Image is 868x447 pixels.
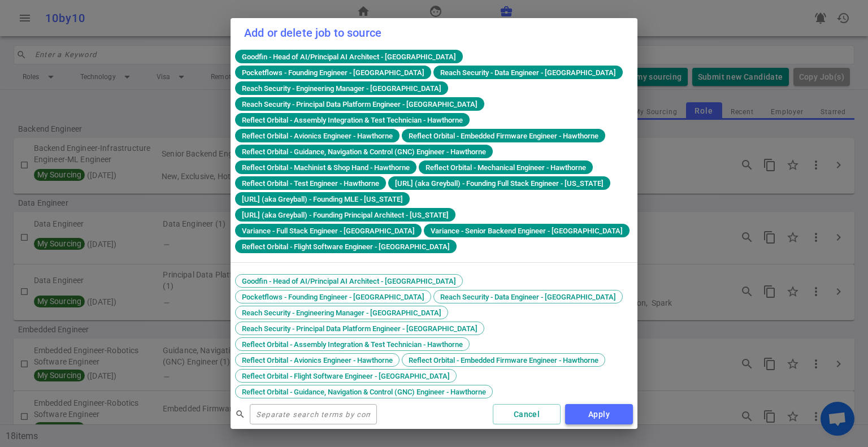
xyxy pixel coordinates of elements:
span: search [235,409,245,419]
span: Variance - Full Stack Engineer - [GEOGRAPHIC_DATA] [237,227,419,235]
span: Reflect Orbital - Test Engineer - Hawthorne [237,179,384,188]
span: Reflect Orbital - Guidance, Navigation & Control (GNC) Engineer - Hawthorne [238,388,490,396]
span: Reflect Orbital - Flight Software Engineer - [GEOGRAPHIC_DATA] [237,242,454,251]
span: Reflect Orbital - Machinist & Shop Hand - Hawthorne [237,163,414,172]
span: Goodfin - Head of AI/Principal AI Architect - [GEOGRAPHIC_DATA] [238,277,460,285]
span: Reflect Orbital - Avionics Engineer - Hawthorne [238,356,397,364]
span: Reach Security - Engineering Manager - [GEOGRAPHIC_DATA] [237,84,446,93]
span: Reflect Orbital - Assembly Integration & Test Technician - Hawthorne [237,116,467,124]
span: Pocketflows - Founding Engineer - [GEOGRAPHIC_DATA] [237,68,429,77]
span: [URL] (aka Greyball) - Founding MLE - [US_STATE] [237,195,407,203]
span: Reflect Orbital - Embedded Firmware Engineer - Hawthorne [405,356,602,364]
input: Separate search terms by comma or space [250,405,377,423]
span: Reflect Orbital - Assembly Integration & Test Technician - Hawthorne [238,340,467,349]
span: [URL] (aka Greyball) - Founding Full Stack Engineer - [US_STATE] [390,179,608,188]
span: Goodfin - Head of AI/Principal AI Architect - [GEOGRAPHIC_DATA] [237,53,461,61]
h2: Add or delete job to source [231,18,637,47]
span: Reflect Orbital - Guidance, Navigation & Control (GNC) Engineer - Hawthorne [237,147,491,156]
span: Reach Security - Principal Data Platform Engineer - [GEOGRAPHIC_DATA] [237,100,482,109]
span: Pocketflows - Founding Engineer - [GEOGRAPHIC_DATA] [238,293,428,301]
span: Reflect Orbital - Mechanical Engineer - Hawthorne [421,163,591,172]
span: Reflect Orbital - Embedded Firmware Engineer - Hawthorne [404,132,603,140]
span: Reach Security - Data Engineer - [GEOGRAPHIC_DATA] [436,293,620,301]
span: Reflect Orbital - Avionics Engineer - Hawthorne [237,132,397,140]
button: Apply [565,404,633,425]
span: Reach Security - Data Engineer - [GEOGRAPHIC_DATA] [436,68,620,77]
span: Reach Security - Principal Data Platform Engineer - [GEOGRAPHIC_DATA] [238,324,481,333]
span: Variance - Senior Backend Engineer - [GEOGRAPHIC_DATA] [426,227,627,235]
span: Reach Security - Engineering Manager - [GEOGRAPHIC_DATA] [238,309,445,317]
span: [URL] (aka Greyball) - Founding Principal Architect - [US_STATE] [237,211,453,219]
span: Reflect Orbital - Flight Software Engineer - [GEOGRAPHIC_DATA] [238,372,454,380]
button: Cancel [493,404,561,425]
